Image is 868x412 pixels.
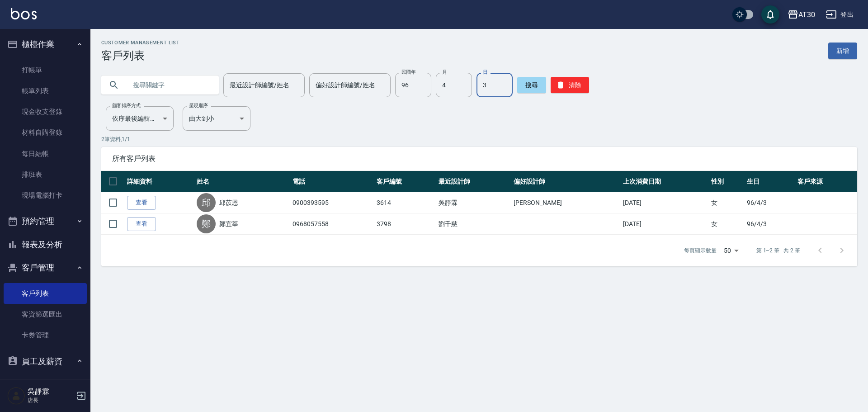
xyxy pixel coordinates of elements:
[4,81,87,101] a: 帳單列表
[517,77,546,93] button: 搜尋
[4,376,87,397] a: 員工列表
[436,171,511,192] th: 最近設計師
[684,246,717,255] p: 每頁顯示數量
[709,192,745,213] td: 女
[621,171,709,192] th: 上次消費日期
[720,238,742,263] div: 50
[621,192,709,213] td: [DATE]
[551,77,589,93] button: 清除
[11,8,37,19] img: Logo
[219,198,238,207] a: 邱苡恩
[4,164,87,185] a: 排班表
[290,192,374,213] td: 0900393595
[709,171,745,192] th: 性別
[761,5,779,24] button: save
[756,246,800,255] p: 第 1–2 筆 共 2 筆
[374,171,436,192] th: 客戶編號
[4,325,87,346] a: 卡券管理
[290,213,374,235] td: 0968057558
[4,233,87,256] button: 報表及分析
[7,387,25,405] img: Person
[828,43,857,59] a: 新增
[101,40,179,46] h2: Customer Management List
[822,6,857,23] button: 登出
[795,171,857,192] th: 客戶來源
[4,283,87,304] a: 客戶列表
[4,185,87,206] a: 現場電腦打卡
[4,143,87,164] a: 每日結帳
[290,171,374,192] th: 電話
[436,213,511,235] td: 劉千慈
[101,135,857,143] p: 2 筆資料, 1 / 1
[112,102,141,109] label: 顧客排序方式
[28,387,74,396] h5: 吳靜霖
[189,102,208,109] label: 呈現順序
[4,122,87,143] a: 材料自購登錄
[374,213,436,235] td: 3798
[194,171,290,192] th: 姓名
[483,69,487,76] label: 日
[4,60,87,81] a: 打帳單
[709,213,745,235] td: 女
[511,171,621,192] th: 偏好設計師
[183,106,250,131] div: 由大到小
[197,214,216,233] div: 鄭
[374,192,436,213] td: 3614
[442,69,447,76] label: 月
[127,73,212,97] input: 搜尋關鍵字
[4,350,87,373] button: 員工及薪資
[28,396,74,404] p: 店長
[127,217,156,231] a: 查看
[401,69,415,76] label: 民國年
[125,171,194,192] th: 詳細資料
[621,213,709,235] td: [DATE]
[197,193,216,212] div: 邱
[745,192,795,213] td: 96/4/3
[745,171,795,192] th: 生日
[4,209,87,233] button: 預約管理
[101,49,179,62] h3: 客戶列表
[436,192,511,213] td: 吳靜霖
[4,256,87,279] button: 客戶管理
[511,192,621,213] td: [PERSON_NAME]
[219,219,238,228] a: 鄭宜莘
[745,213,795,235] td: 96/4/3
[106,106,174,131] div: 依序最後編輯時間
[4,101,87,122] a: 現金收支登錄
[112,154,846,163] span: 所有客戶列表
[4,33,87,56] button: 櫃檯作業
[798,9,815,20] div: AT30
[784,5,819,24] button: AT30
[4,304,87,325] a: 客資篩選匯出
[127,196,156,210] a: 查看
